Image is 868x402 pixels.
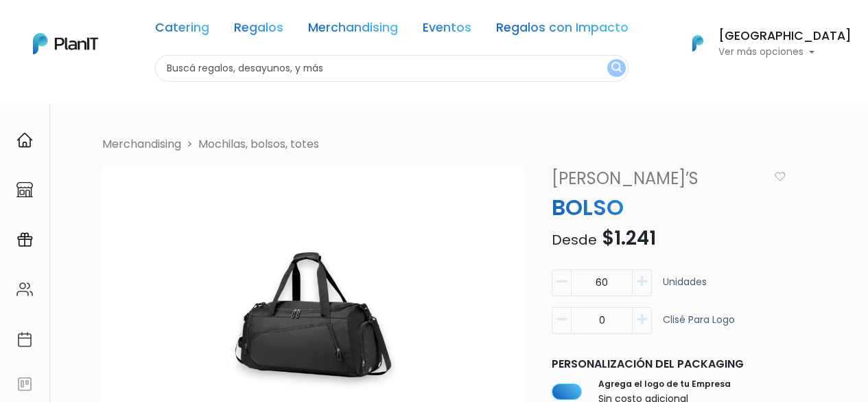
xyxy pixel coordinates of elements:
span: $1.241 [602,225,656,252]
img: campaigns-02234683943229c281be62815700db0a1741e53638e28bf9629b52c665b00959.svg [16,232,33,248]
a: Catering [155,22,209,38]
p: Ver más opciones [718,47,852,57]
a: Regalos [234,22,283,38]
img: search_button-432b6d5273f82d61273b3651a40e1bd1b912527efae98b1b7a1b2c0702e16a8d.svg [611,62,622,75]
img: people-662611757002400ad9ed0e3c099ab2801c6687ba6c219adb57efc949bc21e19d.svg [16,281,33,298]
a: Merchandising [308,22,398,38]
img: marketplace-4ceaa7011d94191e9ded77b95e3339b90024bf715f7c57f8cf31f2d8c509eaba.svg [16,181,33,198]
p: BOLSO [543,191,794,224]
img: PlanIt Logo [33,33,98,54]
nav: breadcrumb [94,136,846,155]
img: heart_icon [775,172,786,181]
h6: [GEOGRAPHIC_DATA] [718,30,852,43]
a: Mochilas, bolsos, totes [198,136,319,152]
input: Buscá regalos, desayunos, y más [155,55,629,82]
button: PlanIt Logo [GEOGRAPHIC_DATA] Ver más opciones [675,25,852,61]
p: Personalización del packaging [552,356,786,372]
span: Desde [552,230,597,249]
a: Eventos [423,22,471,38]
p: Clisé para logo [663,313,735,339]
img: PlanIt Logo [683,28,713,58]
p: Unidades [663,275,707,302]
img: calendar-87d922413cdce8b2cf7b7f5f62616a5cf9e4887200fb71536465627b3292af00.svg [16,331,33,348]
a: Regalos con Impacto [496,22,629,38]
img: home-e721727adea9d79c4d83392d1f703f7f8bce08238fde08b1acbfd93340b81755.svg [16,132,33,148]
label: Agrega el logo de tu Empresa [598,378,731,390]
li: Merchandising [102,136,181,153]
a: [PERSON_NAME]’s [543,166,773,191]
img: feedback-78b5a0c8f98aac82b08bfc38622c3050aee476f2c9584af64705fc4e61158814.svg [16,376,33,392]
